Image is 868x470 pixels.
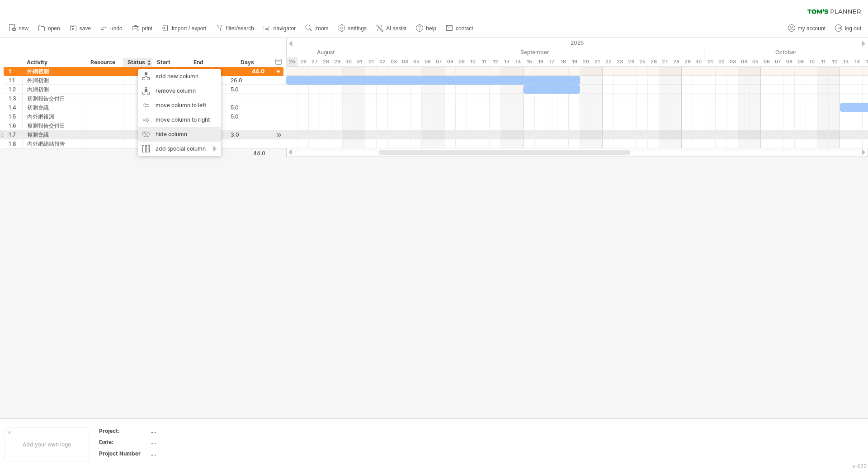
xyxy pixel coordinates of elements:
[798,25,826,32] span: my account
[840,57,851,66] div: Monday, 13 October 2025
[98,23,125,34] a: undo
[138,98,221,113] div: move column to left
[261,23,298,34] a: navigator
[414,23,439,34] a: help
[637,57,648,66] div: Thursday, 25 September 2025
[9,85,22,94] div: 1.2
[142,25,152,32] span: print
[27,94,81,103] div: 初測報告交付日
[274,25,296,32] span: navigator
[127,58,147,67] div: Status
[614,57,625,66] div: Tuesday, 23 September 2025
[231,130,264,139] div: 3.0
[138,127,221,142] div: hide column
[670,57,682,66] div: Sunday, 28 September 2025
[9,76,22,85] div: 1.1
[433,57,444,66] div: Sunday, 7 September 2025
[99,450,149,457] div: Project Number
[783,57,795,66] div: Wednesday, 8 October 2025
[410,57,422,66] div: Friday, 5 September 2025
[27,103,81,112] div: 初測會議
[331,57,343,66] div: Friday, 29 August 2025
[386,25,406,32] span: AI assist
[591,57,603,66] div: Sunday, 21 September 2025
[231,85,264,94] div: 5.0
[27,85,81,94] div: 內網初測
[422,57,433,66] div: Saturday, 6 September 2025
[365,47,704,57] div: September 2025
[5,427,89,461] div: Add your own logo
[456,57,467,66] div: Tuesday, 9 September 2025
[67,23,94,34] a: save
[231,76,264,85] div: 26.0
[151,438,226,446] div: ....
[214,23,257,34] a: filter/search
[99,427,149,435] div: Project:
[727,57,738,66] div: Friday, 3 October 2025
[852,463,867,470] div: v 422
[9,112,22,121] div: 1.5
[226,58,269,67] div: Days
[9,139,22,148] div: 1.8
[443,23,476,34] a: contact
[365,57,377,66] div: Monday, 1 September 2025
[151,450,226,457] div: ....
[9,130,22,139] div: 1.7
[231,103,264,112] div: 5.0
[138,142,221,156] div: add special column
[48,25,60,32] span: open
[9,94,22,103] div: 1.3
[27,121,81,130] div: 複測報告交付日
[27,67,81,76] div: 外網初測
[286,76,580,85] div: ​
[27,76,81,85] div: 外網初測
[817,57,829,66] div: Saturday, 11 October 2025
[580,57,591,66] div: Saturday, 20 September 2025
[130,23,155,34] a: print
[374,23,409,34] a: AI assist
[569,57,580,66] div: Friday, 19 September 2025
[716,57,727,66] div: Thursday, 2 October 2025
[320,57,331,66] div: Thursday, 28 August 2025
[151,427,226,435] div: ....
[750,57,761,66] div: Sunday, 5 October 2025
[27,130,81,139] div: 複測會議
[377,57,388,66] div: Tuesday, 2 September 2025
[786,23,828,34] a: my account
[659,57,670,66] div: Saturday, 27 September 2025
[343,57,354,66] div: Saturday, 30 August 2025
[490,57,501,66] div: Friday, 12 September 2025
[845,25,861,32] span: log out
[546,57,557,66] div: Wednesday, 17 September 2025
[682,57,693,66] div: Monday, 29 September 2025
[27,112,81,121] div: 內外網複測
[426,25,436,32] span: help
[27,139,81,148] div: 內外網總結報告
[80,25,91,32] span: save
[138,69,221,84] div: add new column
[761,57,772,66] div: Monday, 6 October 2025
[524,85,580,94] div: ​
[795,57,806,66] div: Thursday, 9 October 2025
[772,57,783,66] div: Tuesday, 7 October 2025
[603,57,614,66] div: Monday, 22 September 2025
[388,57,399,66] div: Wednesday, 3 September 2025
[501,57,512,66] div: Saturday, 13 September 2025
[36,23,63,34] a: open
[19,25,28,32] span: new
[157,58,184,67] div: Start
[648,57,659,66] div: Friday, 26 September 2025
[9,67,22,76] div: 1
[189,67,226,76] div: [DATE]
[153,67,189,76] div: [DATE]
[231,112,264,121] div: 5.0
[226,150,265,157] div: 44.0
[286,57,297,66] div: Monday, 25 August 2025
[274,130,283,140] div: scroll to activity
[535,57,546,66] div: Tuesday, 16 September 2025
[309,57,320,66] div: Wednesday, 27 August 2025
[336,23,369,34] a: settings
[110,25,123,32] span: undo
[297,57,309,66] div: Tuesday, 26 August 2025
[99,438,149,446] div: Date:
